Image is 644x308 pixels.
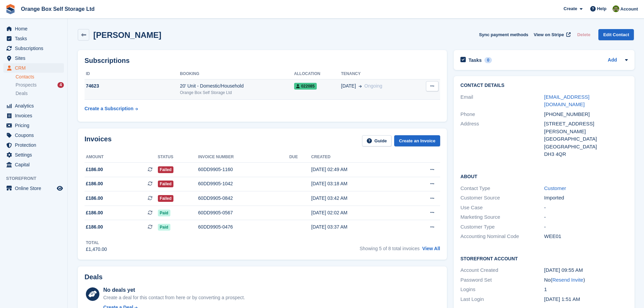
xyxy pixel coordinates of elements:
[158,224,170,231] span: Paid
[294,83,317,90] span: 022085
[16,90,28,97] span: Deals
[103,294,245,301] div: Create a deal for this contact from here or by converting a prospect.
[180,82,294,90] div: 20' Unit - Domestic/Household
[544,111,628,118] div: [PHONE_NUMBER]
[3,44,64,53] a: menu
[460,255,628,262] h2: Storefront Account
[85,69,180,79] th: ID
[3,131,64,140] a: menu
[85,152,158,163] th: Amount
[86,240,107,246] div: Total
[422,246,440,251] a: View All
[460,120,544,158] div: Address
[544,143,628,151] div: [GEOGRAPHIC_DATA]
[3,24,64,33] a: menu
[484,57,492,63] div: 0
[15,101,55,111] span: Analytics
[85,105,134,112] div: Create a Subscription
[16,81,64,89] a: Prospects 4
[574,29,593,40] button: Delete
[103,286,245,294] div: No deals yet
[544,296,580,302] time: 2025-03-24 01:51:17 UTC
[6,175,67,182] span: Storefront
[86,166,103,173] span: £186.00
[198,166,289,173] div: 60DD9905-1160
[15,184,55,193] span: Online Store
[15,24,55,33] span: Home
[198,152,289,163] th: Invoice number
[341,82,356,90] span: [DATE]
[3,140,64,150] a: menu
[460,223,544,231] div: Customer Type
[3,63,64,73] a: menu
[86,180,103,187] span: £186.00
[311,166,404,173] div: [DATE] 02:49 AM
[15,53,55,63] span: Sites
[57,82,64,88] div: 4
[15,44,55,53] span: Subscriptions
[551,277,585,283] span: ( )
[16,90,64,97] a: Deals
[15,131,55,140] span: Coupons
[544,213,628,221] div: -
[3,101,64,111] a: menu
[544,266,628,274] div: [DATE] 09:55 AM
[364,83,382,89] span: Ongoing
[198,195,289,202] div: 60DD9905-0842
[15,121,55,130] span: Pricing
[158,152,198,163] th: Status
[460,111,544,118] div: Phone
[544,223,628,231] div: -
[86,223,103,231] span: £186.00
[469,57,482,63] h2: Tasks
[15,160,55,169] span: Capital
[16,82,37,88] span: Prospects
[311,209,404,216] div: [DATE] 02:02 AM
[15,140,55,150] span: Protection
[3,34,64,43] a: menu
[15,150,55,160] span: Settings
[3,160,64,169] a: menu
[311,180,404,187] div: [DATE] 03:18 AM
[86,195,103,202] span: £186.00
[394,135,440,146] a: Create an Invoice
[15,34,55,43] span: Tasks
[460,233,544,240] div: Accounting Nominal Code
[564,5,577,12] span: Create
[158,166,174,173] span: Failed
[544,204,628,212] div: -
[85,102,138,115] a: Create a Subscription
[460,276,544,284] div: Password Set
[544,128,628,143] div: [PERSON_NAME][GEOGRAPHIC_DATA]
[544,286,628,293] div: 1
[93,30,161,40] h2: [PERSON_NAME]
[460,173,628,180] h2: About
[544,276,628,284] div: No
[460,286,544,293] div: Logins
[552,277,583,283] a: Resend Invite
[18,3,97,15] a: Orange Box Self Storage Ltd
[534,31,564,38] span: View on Stripe
[158,210,170,216] span: Paid
[460,204,544,212] div: Use Case
[158,195,174,202] span: Failed
[460,213,544,221] div: Marketing Source
[460,185,544,192] div: Contact Type
[544,150,628,158] div: DH3 4QR
[460,83,628,88] h2: Contact Details
[5,4,16,14] img: stora-icon-8386f47178a22dfd0bd8f6a31ec36ba5ce8667c1dd55bd0f319d3a0aa187defe.svg
[544,233,628,240] div: WEE01
[544,120,628,128] div: [STREET_ADDRESS]
[15,111,55,120] span: Invoices
[180,69,294,79] th: Booking
[460,266,544,274] div: Account Created
[158,181,174,187] span: Failed
[289,152,311,163] th: Due
[15,63,55,73] span: CRM
[86,209,103,216] span: £186.00
[544,194,628,202] div: Imported
[3,184,64,193] a: menu
[311,195,404,202] div: [DATE] 03:42 AM
[85,135,112,146] h2: Invoices
[362,135,392,146] a: Guide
